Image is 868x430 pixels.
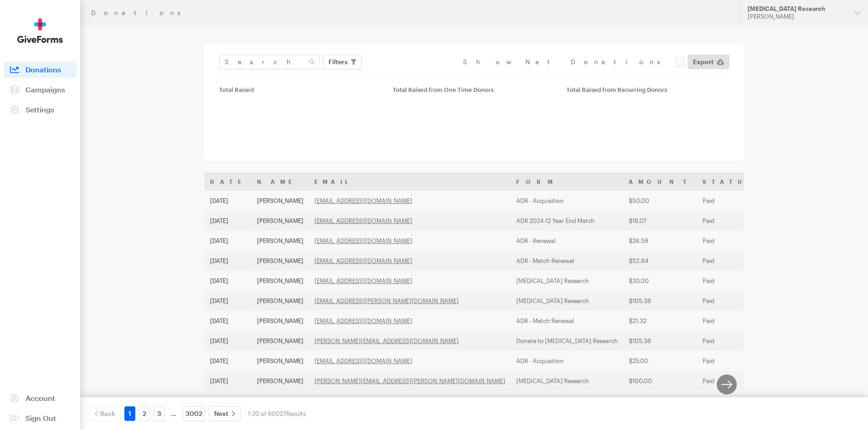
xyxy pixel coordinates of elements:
a: 3002 [183,406,205,421]
td: Paid [697,291,764,311]
td: [PERSON_NAME] [252,291,309,311]
td: ADR - Match Renewal [511,311,623,331]
td: Paid [697,271,764,291]
th: Name [252,172,309,191]
a: Next [209,406,241,421]
td: Paid [697,231,764,251]
th: Status [697,172,764,191]
td: [PERSON_NAME] [252,391,309,411]
td: [PERSON_NAME] [252,331,309,351]
td: $16.07 [623,211,697,231]
td: Paid [697,211,764,231]
span: Export [693,56,714,67]
span: Settings [26,105,54,114]
td: ADR - Acquisition [511,351,623,371]
td: $100.00 [623,371,697,391]
span: Account [26,394,55,402]
td: Paid [697,391,764,411]
td: $20.00 [623,271,697,291]
td: [DATE] [205,271,252,291]
td: [DATE] [205,371,252,391]
td: [PERSON_NAME] [252,211,309,231]
td: [PERSON_NAME] [252,371,309,391]
td: [DATE] [205,251,252,271]
a: [EMAIL_ADDRESS][DOMAIN_NAME] [314,217,412,224]
td: Paid [697,371,764,391]
button: Filters [323,55,362,69]
td: Donate to [MEDICAL_DATA] Research [511,331,623,351]
a: Donations [4,61,77,78]
div: [MEDICAL_DATA] Research [748,5,847,13]
td: Paid [697,311,764,331]
a: Sign Out [4,410,77,426]
td: [PERSON_NAME] [252,191,309,211]
div: Total Raised [219,86,382,93]
td: [DATE] [205,391,252,411]
a: Export [688,55,729,69]
td: $52.84 [623,391,697,411]
a: [PERSON_NAME][EMAIL_ADDRESS][DOMAIN_NAME] [314,337,459,344]
td: ADR - Renewal [511,231,623,251]
td: $21.32 [623,311,697,331]
span: Sign Out [26,414,56,422]
td: Paid [697,251,764,271]
span: Results [286,410,306,417]
span: Next [214,408,228,419]
span: Filters [329,56,348,67]
th: Form [511,172,623,191]
a: [EMAIL_ADDRESS][DOMAIN_NAME] [314,277,412,284]
td: [DATE] [205,331,252,351]
a: 2 [139,406,150,421]
th: Email [309,172,511,191]
a: [EMAIL_ADDRESS][DOMAIN_NAME] [314,257,412,264]
th: Date [205,172,252,191]
div: Total Raised from One Time Donors [393,86,555,93]
td: $105.36 [623,331,697,351]
td: $105.36 [623,291,697,311]
td: [MEDICAL_DATA] Research [511,391,623,411]
td: [DATE] [205,351,252,371]
td: Paid [697,331,764,351]
div: 1-20 of 60027 [248,406,306,421]
span: Donations [26,65,61,74]
td: [DATE] [205,291,252,311]
div: Total Raised from Recurring Donors [566,86,729,93]
a: Account [4,390,77,406]
img: GiveForms [17,18,63,43]
span: Campaigns [26,85,65,94]
td: ADR 2024-12 Year End Match [511,211,623,231]
td: ADR - Match Renewal [511,251,623,271]
th: Amount [623,172,697,191]
td: [DATE] [205,311,252,331]
td: [PERSON_NAME] [252,271,309,291]
td: [MEDICAL_DATA] Research [511,291,623,311]
input: Search Name & Email [219,55,319,69]
a: Campaigns [4,81,77,98]
td: [PERSON_NAME] [252,231,309,251]
a: [EMAIL_ADDRESS][DOMAIN_NAME] [314,357,412,364]
td: [PERSON_NAME] [252,351,309,371]
td: [MEDICAL_DATA] Research [511,271,623,291]
td: [PERSON_NAME] [252,311,309,331]
td: $52.84 [623,251,697,271]
td: $50.00 [623,191,697,211]
a: [EMAIL_ADDRESS][DOMAIN_NAME] [314,237,412,244]
a: 3 [154,406,164,421]
td: $25.00 [623,351,697,371]
td: Paid [697,351,764,371]
td: [PERSON_NAME] [252,251,309,271]
td: [DATE] [205,211,252,231]
td: [DATE] [205,191,252,211]
td: Paid [697,191,764,211]
a: [EMAIL_ADDRESS][DOMAIN_NAME] [314,317,412,324]
td: ADR - Acquisition [511,191,623,211]
a: Settings [4,101,77,118]
a: [PERSON_NAME][EMAIL_ADDRESS][PERSON_NAME][DOMAIN_NAME] [314,377,505,384]
td: [DATE] [205,231,252,251]
td: [MEDICAL_DATA] Research [511,371,623,391]
a: [EMAIL_ADDRESS][DOMAIN_NAME] [314,197,412,204]
td: $26.58 [623,231,697,251]
a: [EMAIL_ADDRESS][PERSON_NAME][DOMAIN_NAME] [314,297,459,304]
div: [PERSON_NAME] [748,13,847,20]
